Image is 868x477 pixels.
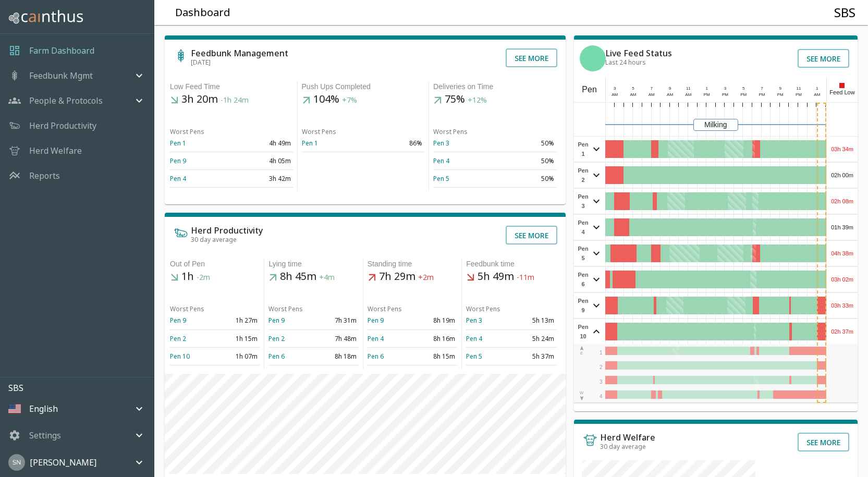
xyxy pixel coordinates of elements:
p: Feedbunk Mgmt [29,69,93,82]
h5: 104% [302,92,425,107]
a: Pen 4 [466,334,482,343]
span: 30 day average [600,442,646,451]
div: 04h 38m [827,241,858,266]
span: -2m [197,273,210,283]
div: 3 [720,85,730,92]
div: 5 [629,85,638,92]
div: E [579,345,584,357]
td: 50% [495,152,556,170]
a: Pen 2 [170,334,186,343]
span: Pen 6 [577,270,590,289]
td: 5h 37m [511,347,556,365]
span: Worst Pens [170,304,204,313]
div: Deliveries on Time [433,81,556,92]
div: 02h 08m [827,189,858,214]
div: Push Ups Completed [302,81,425,92]
div: 3 [610,85,619,92]
h5: Dashboard [175,6,230,20]
td: 1h 07m [215,347,260,365]
td: 1h 15m [215,329,260,347]
div: Lying time [268,259,358,270]
a: Pen 10 [170,352,190,361]
p: SBS [8,382,154,394]
a: Farm Dashboard [29,44,94,57]
div: 9 [665,85,675,92]
div: 5 [739,85,748,92]
span: Pen 4 [577,218,590,237]
span: Pen 5 [577,244,590,263]
div: 7 [757,85,767,92]
td: 8h 15m [412,347,457,365]
h6: Herd Welfare [600,433,655,442]
div: 02h 00m [827,163,858,188]
td: 4h 49m [231,134,293,152]
span: 1 [600,350,603,356]
div: 02h 37m [827,319,858,344]
div: W [579,390,584,401]
a: Pen 9 [268,316,285,325]
td: 8h 18m [314,347,359,365]
span: AM [685,92,691,97]
a: Pen 9 [368,316,384,325]
h6: Live Feed Status [605,49,672,57]
span: PM [796,92,802,97]
img: 45cffdf61066f8072b93f09263145446 [8,454,25,471]
div: 11 [684,85,693,92]
a: Pen 4 [433,156,449,165]
h4: SBS [834,5,855,20]
a: Pen 3 [433,139,449,148]
span: Worst Pens [368,304,402,313]
a: Pen 4 [170,174,186,183]
span: +12% [468,95,487,105]
p: [PERSON_NAME] [30,456,96,469]
div: 03h 02m [827,267,858,292]
td: 8h 16m [412,329,457,347]
div: Low Feed Time [170,81,293,92]
div: 7 [647,85,656,92]
p: Herd Welfare [29,144,82,157]
span: 30 day average [191,235,237,244]
a: Herd Productivity [29,119,96,132]
a: Pen 5 [466,352,482,361]
div: Out of Pen [170,259,260,270]
div: 03h 34m [827,137,858,162]
span: Pen 9 [577,296,590,315]
a: Pen 9 [170,156,186,165]
h6: Herd Productivity [191,226,263,235]
div: Feedbunk time [466,259,556,270]
span: Last 24 hours [605,58,646,67]
div: Feed Low [826,77,858,102]
span: -11m [517,273,534,283]
span: +4m [319,273,335,283]
span: AM [814,92,820,97]
span: PM [722,92,728,97]
h6: Feedbunk Management [191,49,288,57]
button: See more [798,433,849,451]
span: +2m [418,273,434,283]
div: 03h 33m [827,293,858,318]
span: Pen 2 [577,166,590,185]
h5: 3h 20m [170,92,293,107]
a: Pen 6 [268,352,285,361]
span: AM [649,92,655,97]
h5: 1h [170,270,260,284]
span: Worst Pens [170,127,204,136]
div: Pen [574,77,605,102]
a: Pen 2 [268,334,285,343]
span: -1h 24m [221,95,249,105]
span: Worst Pens [466,304,500,313]
a: Reports [29,169,60,182]
span: PM [704,92,710,97]
td: 50% [495,170,556,188]
td: 4h 05m [231,152,293,170]
span: [DATE] [191,58,211,67]
td: 86% [363,134,424,152]
div: 11 [794,85,803,92]
span: Pen 10 [577,322,590,341]
div: Milking [693,119,738,131]
span: AM [612,92,618,97]
span: 4 [600,394,603,399]
a: Pen 6 [368,352,384,361]
button: See more [506,226,557,244]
